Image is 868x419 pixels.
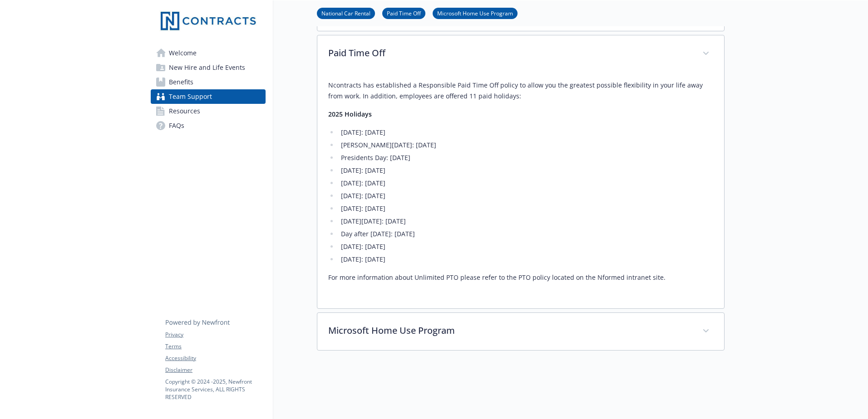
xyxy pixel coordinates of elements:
p: Copyright © 2024 - 2025 , Newfront Insurance Services, ALL RIGHTS RESERVED [165,378,265,401]
li: Day after [DATE]: [DATE] [338,229,713,239]
div: Microsoft Home Use Program [317,313,724,350]
a: Resources [151,104,266,118]
a: Privacy [165,331,265,339]
span: Team Support [169,89,212,104]
li: [DATE][DATE]: [DATE] [338,216,713,227]
p: Microsoft Home Use Program [328,324,691,337]
span: FAQs [169,118,184,133]
p: For more information about Unlimited PTO please refer to the PTO policy located on the Nformed in... [328,272,713,283]
li: [DATE]: [DATE] [338,178,713,189]
span: Welcome [169,46,197,60]
a: New Hire and Life Events [151,60,266,75]
div: Paid Time Off [317,73,724,308]
div: Paid Time Off [317,35,724,73]
a: Terms [165,342,265,351]
p: Paid Time Off [328,46,691,60]
span: Benefits [169,75,193,89]
span: New Hire and Life Events [169,60,245,75]
li: [DATE]: [DATE] [338,203,713,214]
a: Microsoft Home Use Program [433,9,518,17]
li: [PERSON_NAME][DATE]: [DATE] [338,140,713,151]
li: [DATE]: [DATE] [338,190,713,201]
a: Benefits [151,75,266,89]
li: [DATE]: [DATE] [338,165,713,176]
p: Ncontracts has established a Responsible Paid Time Off policy to allow you the greatest possible ... [328,80,713,102]
a: Disclaimer [165,366,265,374]
li: [DATE]: [DATE] [338,241,713,252]
strong: 2025 Holidays [328,110,372,118]
li: [DATE]: [DATE] [338,254,713,265]
a: National Car Rental [317,9,375,17]
span: Resources [169,104,200,118]
a: Welcome [151,46,266,60]
li: Presidents Day: [DATE] [338,152,713,163]
a: Accessibility [165,354,265,362]
li: [DATE]: [DATE] [338,127,713,138]
a: Team Support [151,89,266,104]
a: Paid Time Off [382,9,425,17]
a: FAQs [151,118,266,133]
